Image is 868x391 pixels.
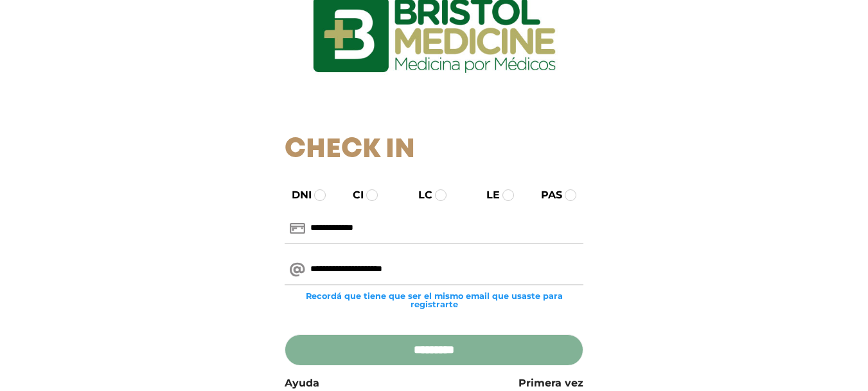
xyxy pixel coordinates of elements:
label: DNI [280,187,312,203]
label: LE [475,187,500,203]
small: Recordá que tiene que ser el mismo email que usaste para registrarte [285,292,583,309]
h1: Check In [285,134,583,166]
a: Ayuda [285,376,319,391]
label: CI [341,187,364,203]
label: PAS [529,187,562,203]
a: Primera vez [518,376,583,391]
label: LC [407,187,432,203]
